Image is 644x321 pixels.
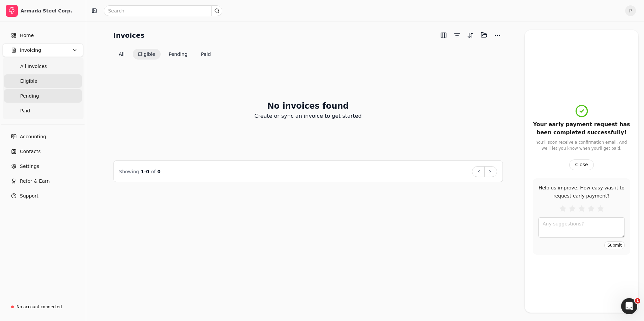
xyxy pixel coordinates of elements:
a: No account connected [3,301,83,313]
span: Refer & Earn [20,178,50,185]
button: More [492,30,503,41]
span: All Invoices [20,63,47,70]
button: Support [3,189,83,203]
span: Settings [20,163,39,170]
a: Settings [3,159,83,173]
div: Armada Steel Corp. [21,7,80,14]
span: 0 [157,169,161,174]
span: Eligible [20,78,37,85]
a: Home [3,29,83,42]
iframe: Intercom live chat [621,298,637,314]
button: Sort [465,30,476,41]
span: Paid [20,107,30,114]
span: of [151,169,156,174]
input: Search [104,5,222,16]
span: Pending [20,93,39,100]
button: Close [569,159,593,170]
h2: Invoices [114,30,145,41]
span: Contacts [20,148,41,155]
button: Invoicing [3,43,83,57]
a: Accounting [3,130,83,143]
button: P [625,5,636,16]
span: 1 [635,298,640,304]
a: Paid [4,104,82,117]
button: Submit [604,241,625,249]
span: 1 - 0 [141,169,149,174]
div: Your early payment request has been completed successfully! [533,120,630,137]
span: Showing [119,169,139,174]
button: Eligible [133,49,161,60]
span: Invoicing [20,47,41,54]
div: Invoice filter options [114,49,216,60]
a: All Invoices [4,60,82,73]
span: Support [20,192,38,200]
button: Pending [163,49,193,60]
a: Contacts [3,145,83,158]
button: Paid [196,49,216,60]
span: Home [20,32,34,39]
h2: No invoices found [267,100,349,112]
button: Refer & Earn [3,174,83,188]
button: Batch (0) [479,30,489,40]
a: Pending [4,89,82,103]
a: Eligible [4,74,82,88]
button: All [114,49,130,60]
span: Accounting [20,133,46,140]
p: Create or sync an invoice to get started [254,112,361,120]
div: No account connected [17,304,62,310]
div: Help us improve. How easy was it to request early payment? [538,184,625,200]
div: You'll soon receive a confirmation email. And we'll let you know when you'll get paid. [533,139,630,151]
